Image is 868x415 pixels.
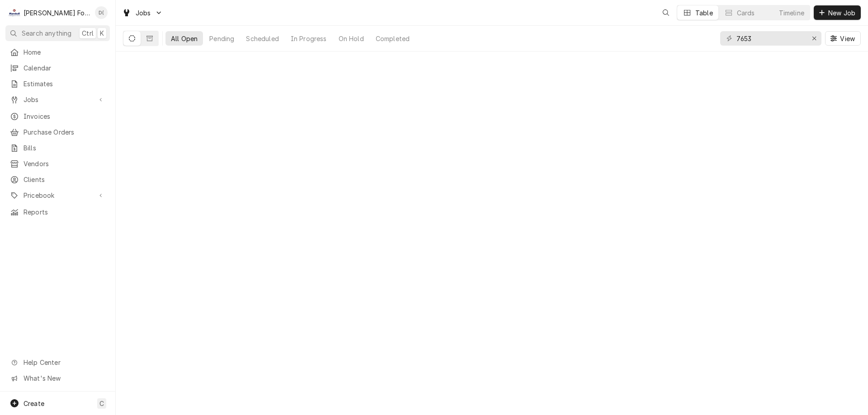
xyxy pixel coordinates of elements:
button: Open search [659,5,673,20]
input: Keyword search [736,31,804,46]
a: Clients [5,172,110,187]
span: Ctrl [82,28,94,38]
div: M [8,6,21,19]
a: Calendar [5,61,110,75]
div: Timeline [779,8,804,18]
div: Scheduled [246,34,278,43]
span: K [100,28,104,38]
span: Search anything [22,28,71,38]
span: Purchase Orders [24,127,105,137]
span: Help Center [24,358,104,367]
a: Estimates [5,76,110,91]
span: Reports [24,207,105,217]
div: [PERSON_NAME] Food Equipment Service [24,8,90,18]
button: Erase input [807,31,821,46]
span: What's New [24,373,104,383]
div: On Hold [339,34,364,43]
span: Home [24,47,105,57]
div: D( [95,6,108,19]
span: Jobs [136,8,151,18]
a: Go to Help Center [5,355,110,370]
span: Estimates [24,79,105,89]
span: Jobs [24,95,92,104]
span: View [838,34,857,43]
span: Bills [24,143,105,153]
div: In Progress [291,34,327,43]
div: Marshall Food Equipment Service's Avatar [8,6,21,19]
a: Home [5,45,110,60]
span: Calendar [24,63,105,73]
span: Clients [24,175,105,184]
a: Vendors [5,156,110,171]
a: Bills [5,140,110,155]
button: View [825,31,861,46]
span: Create [24,400,44,407]
span: Pricebook [24,191,92,200]
span: Invoices [24,112,105,121]
div: Cards [737,8,755,18]
span: Vendors [24,159,105,168]
a: Invoices [5,109,110,124]
button: Search anythingCtrlK [5,25,110,41]
button: New Job [814,5,861,20]
div: Pending [209,34,234,43]
a: Go to What's New [5,371,110,386]
a: Reports [5,205,110,219]
a: Go to Jobs [5,92,110,107]
div: Table [695,8,713,18]
a: Go to Jobs [118,5,166,20]
span: New Job [826,8,857,18]
a: Purchase Orders [5,125,110,140]
span: C [99,399,104,408]
a: Go to Pricebook [5,188,110,203]
div: Completed [376,34,410,43]
div: Derek Testa (81)'s Avatar [95,6,108,19]
div: All Open [171,34,198,43]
